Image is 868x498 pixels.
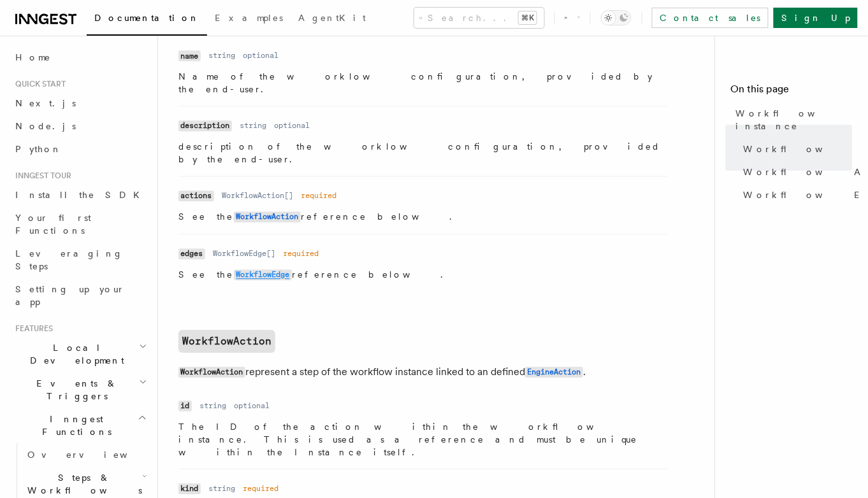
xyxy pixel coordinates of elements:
[10,206,150,242] a: Your first Functions
[283,248,319,259] dd: required
[22,471,142,497] span: Steps & Workflows
[178,140,668,166] p: description of the worklow configuration, provided by the end-user.
[199,401,226,411] dd: string
[240,120,266,131] dd: string
[222,190,293,201] dd: WorkflowAction[]
[15,121,76,131] span: Node.js
[178,420,668,459] p: The ID of the action within the workflow instance. This is used as a reference and must be unique...
[178,363,688,381] p: represent a step of the workflow instance linked to an defined .
[178,70,668,96] p: Name of the worklow configuration, provided by the end-user.
[601,10,632,25] button: Toggle dark mode
[731,102,853,138] a: Workflow instance
[739,138,853,160] a: Workflow
[178,367,245,378] code: WorkflowAction
[15,144,62,154] span: Python
[207,4,291,34] a: Examples
[208,50,235,60] dd: string
[15,98,76,108] span: Next.js
[15,248,123,271] span: Leveraging Steps
[652,8,769,28] a: Contact sales
[10,115,150,138] a: Node.js
[774,8,858,28] a: Sign Up
[15,213,91,236] span: Your first Functions
[178,330,275,353] a: WorkflowAction
[10,138,150,160] a: Python
[243,483,278,494] dd: required
[298,13,366,23] span: AgentKit
[178,120,232,131] code: description
[234,269,292,280] a: WorkflowEdge
[243,50,278,60] dd: optional
[739,160,853,183] a: WorkflowAction
[10,372,150,408] button: Events & Triggers
[208,483,235,494] dd: string
[301,190,336,201] dd: required
[10,46,150,69] a: Home
[178,50,201,61] code: name
[87,4,207,36] a: Documentation
[10,242,150,278] a: Leveraging Steps
[744,143,855,155] span: Workflow
[10,278,150,313] a: Setting up your app
[27,450,159,460] span: Overview
[234,401,270,411] dd: optional
[178,401,192,411] code: id
[414,8,544,28] button: Search...⌘K
[10,408,150,443] button: Inngest Functions
[525,367,583,378] code: EngineAction
[15,51,51,64] span: Home
[15,284,125,307] span: Setting up your app
[10,92,150,115] a: Next.js
[10,377,139,402] span: Events & Triggers
[10,79,66,89] span: Quick start
[94,13,199,23] span: Documentation
[10,324,53,334] span: Features
[178,190,214,201] code: actions
[739,183,853,206] a: WorkflowEdge
[22,443,150,466] a: Overview
[10,171,71,181] span: Inngest tour
[178,483,201,494] code: kind
[178,210,668,224] p: See the reference below.
[234,211,301,222] a: WorkflowAction
[736,107,853,132] span: Workflow instance
[10,336,150,372] button: Local Development
[15,190,147,200] span: Install the SDK
[178,248,205,259] code: edges
[519,11,537,24] kbd: ⌘K
[291,4,373,34] a: AgentKit
[731,82,853,102] h4: On this page
[213,248,275,259] dd: WorkflowEdge[]
[178,268,668,281] p: See the reference below.
[10,341,139,367] span: Local Development
[215,13,283,23] span: Examples
[274,120,310,131] dd: optional
[10,183,150,206] a: Install the SDK
[525,366,583,378] a: EngineAction
[10,413,138,438] span: Inngest Functions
